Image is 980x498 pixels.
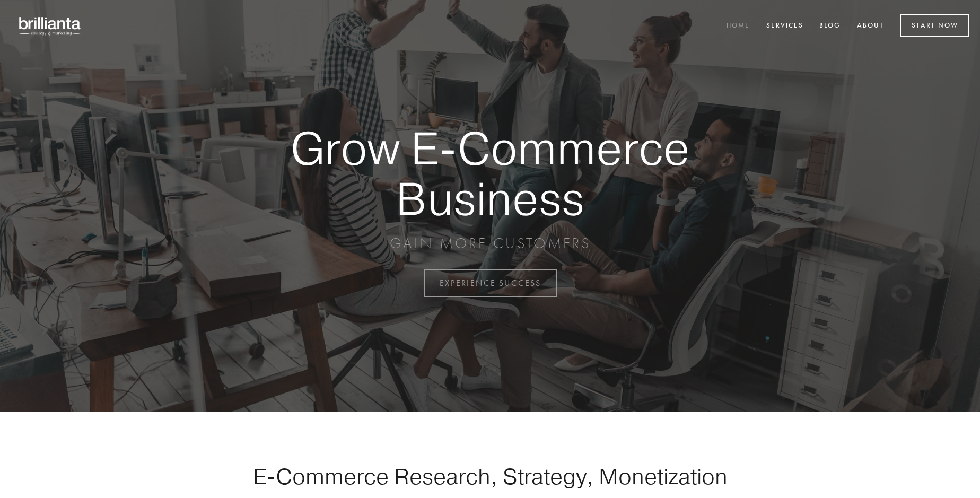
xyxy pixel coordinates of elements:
h1: E-Commerce Research, Strategy, Monetization [220,463,760,490]
img: brillianta - research, strategy, marketing [11,11,90,41]
a: Blog [812,18,847,35]
a: EXPERIENCE SUCCESS [424,269,557,297]
a: Home [720,18,757,35]
strong: Grow E-Commerce Business [253,123,727,223]
a: Services [759,18,810,35]
a: About [850,18,891,35]
a: Start Now [900,14,969,37]
p: GAIN MORE CUSTOMERS [253,234,727,253]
